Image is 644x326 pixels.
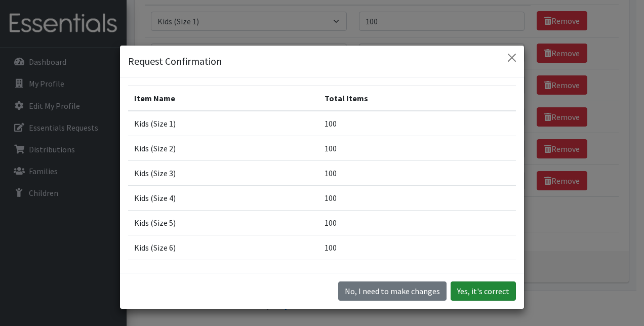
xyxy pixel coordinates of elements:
button: No I need to make changes [338,281,447,301]
td: 100 [318,160,516,185]
button: Close [504,50,520,66]
td: Kids (Size 2) [128,136,318,160]
button: Yes, it's correct [451,281,516,301]
td: Kids (Size 5) [128,210,318,235]
th: Total Items [318,86,516,111]
td: Kids (Size 1) [128,111,318,136]
td: 100 [318,210,516,235]
td: Kids (Size 6) [128,235,318,260]
td: Kids (Size 4) [128,185,318,210]
h5: Request Confirmation [128,54,222,69]
td: 100 [318,136,516,160]
td: 100 [318,235,516,260]
td: 100 [318,111,516,136]
td: 100 [318,185,516,210]
td: Kids (Size 3) [128,160,318,185]
th: Item Name [128,86,318,111]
